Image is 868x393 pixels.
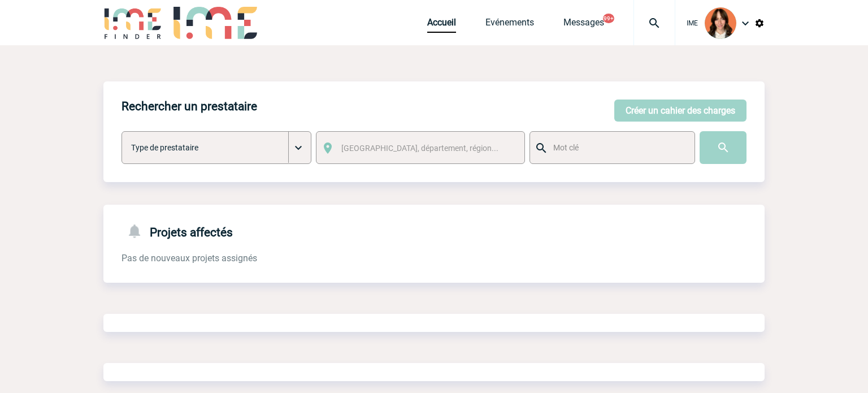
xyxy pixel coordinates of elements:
button: 99+ [603,14,614,23]
img: notifications-24-px-g.png [126,223,150,239]
a: Evénements [485,17,534,33]
h4: Rechercher un prestataire [121,100,257,113]
input: Mot clé [550,140,684,155]
h4: Projets affectés [121,223,233,239]
img: 94396-2.png [705,7,736,39]
span: [GEOGRAPHIC_DATA], département, région... [341,144,498,153]
span: Pas de nouveaux projets assignés [121,253,257,264]
span: IME [687,19,698,27]
img: IME-Finder [103,7,162,39]
a: Accueil [427,17,456,33]
a: Messages [563,17,604,33]
input: Submit [700,131,747,164]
